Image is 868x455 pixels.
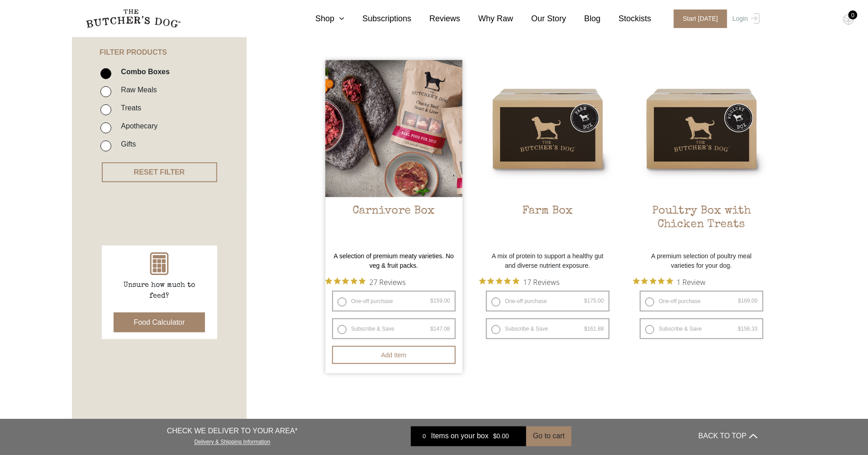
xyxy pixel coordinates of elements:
[738,326,741,332] span: $
[332,318,456,339] label: Subscribe & Save
[738,298,741,304] span: $
[430,298,450,304] bdi: 159.00
[526,427,572,446] button: Go to cart
[411,13,460,25] a: Reviews
[430,326,450,332] bdi: 147.08
[332,291,456,312] label: One-off purchase
[601,13,651,25] a: Stockists
[523,275,559,289] span: 17 Reviews
[633,60,770,247] a: Poultry Box with Chicken TreatsPoultry Box with Chicken Treats
[633,204,770,247] h2: Poultry Box with Chicken Treats
[633,275,706,289] button: Rated 5 out of 5 stars from 1 reviews. Jump to reviews.
[114,280,205,302] p: Unsure how much to feed?
[566,13,601,25] a: Blog
[730,9,760,28] a: Login
[677,275,706,289] span: 1 Review
[344,13,411,25] a: Subscriptions
[411,427,526,446] a: 0 Items on your box $0.00
[674,9,727,28] span: Start [DATE]
[325,204,463,247] h2: Carnivore Box
[194,437,270,446] a: Delivery & Shipping Information
[843,14,854,25] img: TBD_Cart-Empty.png
[460,13,513,25] a: Why Raw
[493,433,497,440] span: $
[584,298,604,304] bdi: 175.00
[102,162,217,182] button: RESET FILTER
[297,13,344,25] a: Shop
[486,291,610,312] label: One-off purchase
[479,204,616,247] h2: Farm Box
[493,433,509,440] bdi: 0.00
[640,318,763,339] label: Subscribe & Save
[167,426,298,436] p: CHECK WE DELIVER TO YOUR AREA*
[738,298,758,304] bdi: 169.00
[584,326,587,332] span: $
[849,10,858,19] div: 0
[332,346,456,364] button: Add item
[325,251,463,270] p: A selection of premium meaty varieties. No veg & fruit packs.
[486,318,610,339] label: Subscribe & Save
[430,298,434,304] span: $
[665,9,730,28] a: Start [DATE]
[116,138,136,150] label: Gifts
[369,275,405,289] span: 27 Reviews
[738,326,758,332] bdi: 156.33
[633,60,770,197] img: Poultry Box with Chicken Treats
[325,60,463,247] a: Carnivore Box
[633,251,770,270] p: A premium selection of poultry meal varieties for your dog.
[116,102,141,114] label: Treats
[114,313,205,332] button: Food Calculator
[418,432,431,441] div: 0
[584,298,587,304] span: $
[116,120,157,132] label: Apothecary
[640,291,763,312] label: One-off purchase
[325,275,405,289] button: Rated 4.9 out of 5 stars from 27 reviews. Jump to reviews.
[431,431,489,442] span: Items on your box
[479,251,616,270] p: A mix of protein to support a healthy gut and diverse nutrient exposure.
[116,84,157,96] label: Raw Meals
[116,66,170,78] label: Combo Boxes
[513,13,566,25] a: Our Story
[430,326,434,332] span: $
[699,426,758,447] button: BACK TO TOP
[479,60,616,197] img: Farm Box
[479,275,559,289] button: Rated 4.9 out of 5 stars from 17 reviews. Jump to reviews.
[584,326,604,332] bdi: 161.88
[479,60,616,247] a: Farm BoxFarm Box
